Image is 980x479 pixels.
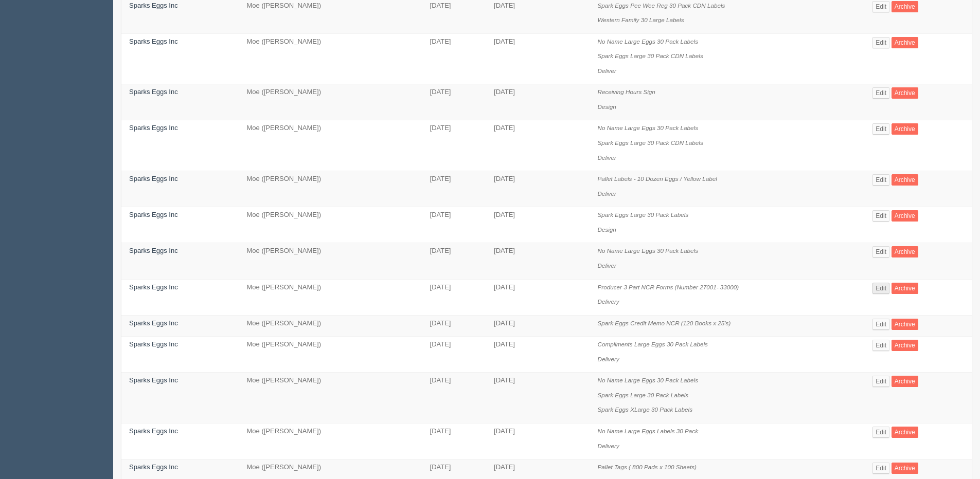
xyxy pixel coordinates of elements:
i: Delivery [597,443,619,449]
td: [DATE] [422,120,486,171]
i: Compliments Large Eggs 30 Pack Labels [597,341,707,347]
td: [DATE] [486,373,590,423]
a: Archive [892,87,918,99]
a: Sparks Eggs Inc [129,175,178,182]
a: Edit [872,340,889,351]
a: Edit [872,210,889,222]
a: Sparks Eggs Inc [129,247,178,254]
td: Moe ([PERSON_NAME]) [239,207,422,243]
i: Spark Eggs Large 30 Pack Labels [597,392,688,398]
td: [DATE] [422,207,486,243]
i: Western Family 30 Large Labels [597,16,684,23]
td: Moe ([PERSON_NAME]) [239,423,422,459]
a: Archive [892,319,918,330]
td: Moe ([PERSON_NAME]) [239,279,422,315]
td: Moe ([PERSON_NAME]) [239,315,422,337]
a: Archive [892,340,918,351]
td: Moe ([PERSON_NAME]) [239,171,422,207]
i: Spark Eggs Pee Wee Reg 30 Pack CDN Labels [597,2,725,9]
i: Pallet Labels - 10 Dozen Eggs / Yellow Label [597,175,717,182]
i: Deliver [597,190,616,197]
i: Delivery [597,356,619,362]
td: [DATE] [486,120,590,171]
a: Sparks Eggs Inc [129,211,178,218]
a: Sparks Eggs Inc [129,38,178,45]
a: Archive [892,376,918,387]
a: Sparks Eggs Inc [129,427,178,435]
a: Edit [872,246,889,257]
i: No Name Large Eggs Labels 30 Pack [597,428,698,434]
i: Pallet Tags ( 800 Pads x 100 Sheets) [597,464,697,470]
td: [DATE] [486,315,590,337]
i: Receiving Hours Sign [597,88,655,95]
a: Edit [872,319,889,330]
a: Archive [892,246,918,257]
td: [DATE] [486,337,590,373]
td: [DATE] [422,171,486,207]
a: Archive [892,123,918,135]
a: Sparks Eggs Inc [129,124,178,132]
a: Archive [892,283,918,294]
td: [DATE] [486,171,590,207]
td: [DATE] [486,423,590,459]
a: Edit [872,87,889,99]
td: [DATE] [486,33,590,84]
td: Moe ([PERSON_NAME]) [239,373,422,423]
a: Sparks Eggs Inc [129,283,178,291]
i: No Name Large Eggs 30 Pack Labels [597,124,698,131]
i: No Name Large Eggs 30 Pack Labels [597,377,698,383]
a: Edit [872,376,889,387]
a: Edit [872,1,889,12]
a: Archive [892,174,918,186]
a: Archive [892,210,918,222]
a: Archive [892,1,918,12]
a: Archive [892,463,918,474]
td: Moe ([PERSON_NAME]) [239,33,422,84]
td: [DATE] [422,33,486,84]
i: Deliver [597,154,616,161]
a: Edit [872,123,889,135]
a: Archive [892,37,918,48]
i: Spark Eggs Large 30 Pack Labels [597,211,688,218]
i: Deliver [597,262,616,269]
td: [DATE] [486,207,590,243]
td: [DATE] [422,423,486,459]
i: No Name Large Eggs 30 Pack Labels [597,247,698,254]
i: Spark Eggs XLarge 30 Pack Labels [597,406,692,413]
a: Edit [872,37,889,48]
td: [DATE] [486,279,590,315]
a: Sparks Eggs Inc [129,340,178,348]
i: Spark Eggs Credit Memo NCR (120 Books x 25's) [597,320,730,326]
td: [DATE] [422,84,486,120]
td: Moe ([PERSON_NAME]) [239,337,422,373]
td: [DATE] [422,279,486,315]
i: No Name Large Eggs 30 Pack Labels [597,38,698,45]
i: Deliver [597,67,616,74]
i: Producer 3 Part NCR Forms (Number 27001- 33000) [597,284,739,290]
td: Moe ([PERSON_NAME]) [239,84,422,120]
td: [DATE] [486,84,590,120]
td: [DATE] [422,315,486,337]
a: Edit [872,427,889,438]
td: [DATE] [422,373,486,423]
a: Sparks Eggs Inc [129,319,178,327]
i: Delivery [597,298,619,305]
td: [DATE] [422,243,486,279]
td: Moe ([PERSON_NAME]) [239,120,422,171]
a: Edit [872,174,889,186]
a: Edit [872,463,889,474]
a: Sparks Eggs Inc [129,2,178,9]
td: Moe ([PERSON_NAME]) [239,243,422,279]
td: [DATE] [486,243,590,279]
a: Sparks Eggs Inc [129,88,178,96]
i: Design [597,103,616,110]
i: Design [597,226,616,233]
a: Sparks Eggs Inc [129,376,178,384]
td: [DATE] [422,337,486,373]
a: Edit [872,283,889,294]
i: Spark Eggs Large 30 Pack CDN Labels [597,52,703,59]
i: Spark Eggs Large 30 Pack CDN Labels [597,139,703,146]
a: Archive [892,427,918,438]
a: Sparks Eggs Inc [129,463,178,471]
